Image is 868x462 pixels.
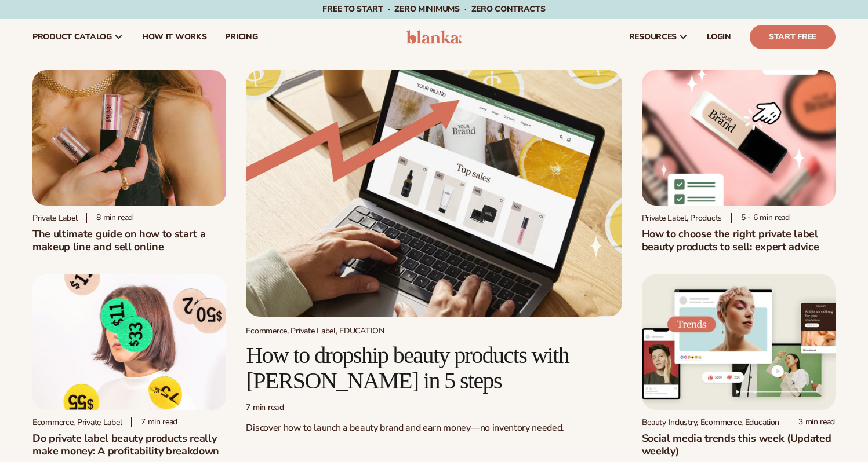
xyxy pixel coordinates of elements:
[23,19,133,56] a: product catalog
[642,417,780,427] div: Beauty Industry, Ecommerce, Education
[750,25,836,49] a: Start Free
[322,3,545,14] span: Free to start · ZERO minimums · ZERO contracts
[142,32,207,42] span: How It Works
[32,274,226,457] a: Profitability of private label company Ecommerce, Private Label 7 min readDo private label beauty...
[642,274,836,410] img: Social media trends this week (Updated weekly)
[246,70,622,317] img: Growing money with ecommerce
[642,213,722,223] div: Private Label, Products
[629,32,677,42] span: resources
[32,417,122,427] div: Ecommerce, Private Label
[32,274,226,410] img: Profitability of private label company
[789,417,835,427] div: 3 min read
[620,19,698,56] a: resources
[642,228,836,253] h2: How to choose the right private label beauty products to sell: expert advice
[642,274,836,457] a: Social media trends this week (Updated weekly) Beauty Industry, Ecommerce, Education 3 min readSo...
[32,32,112,42] span: product catalog
[707,32,731,42] span: LOGIN
[246,70,622,443] a: Growing money with ecommerce Ecommerce, Private Label, EDUCATION How to dropship beauty products ...
[32,432,226,457] h2: Do private label beauty products really make money: A profitability breakdown
[86,213,133,223] div: 8 min read
[246,326,622,336] div: Ecommerce, Private Label, EDUCATION
[225,32,257,42] span: pricing
[32,213,77,223] div: Private label
[642,70,836,206] img: Private Label Beauty Products Click
[246,403,622,413] div: 7 min read
[216,19,267,56] a: pricing
[32,228,226,253] h1: The ultimate guide on how to start a makeup line and sell online
[406,30,462,44] img: logo
[32,70,226,206] img: Person holding branded make up with a solid pink background
[246,343,622,394] h2: How to dropship beauty products with [PERSON_NAME] in 5 steps
[698,19,740,56] a: LOGIN
[131,417,177,427] div: 7 min read
[642,432,836,457] h2: Social media trends this week (Updated weekly)
[731,213,790,223] div: 5 - 6 min read
[642,70,836,253] a: Private Label Beauty Products Click Private Label, Products 5 - 6 min readHow to choose the right...
[32,70,226,253] a: Person holding branded make up with a solid pink background Private label 8 min readThe ultimate ...
[133,19,216,56] a: How It Works
[246,422,622,434] p: Discover how to launch a beauty brand and earn money—no inventory needed.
